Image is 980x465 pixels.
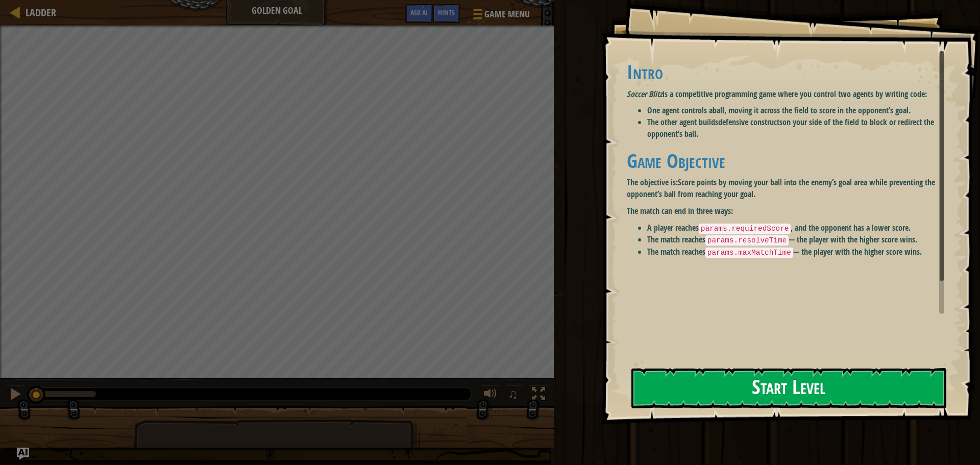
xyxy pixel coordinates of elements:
button: Adjust volume [480,385,501,406]
span: Ladder [26,6,56,19]
button: Ask AI [405,4,433,23]
button: Game Menu [465,4,536,28]
span: ♫ [508,386,518,402]
code: params.resolveTime [705,235,789,246]
button: ♫ [506,385,523,406]
h1: Game Objective [627,150,952,172]
li: The match reaches — the player with the higher score wins. [647,234,952,246]
strong: defensive constructs [718,116,782,128]
button: Toggle fullscreen [528,385,549,406]
button: Ctrl + P: Pause [5,385,26,406]
a: Ladder [20,6,56,19]
p: The objective is: [627,177,952,200]
span: Hints [438,8,455,17]
li: The other agent builds on your side of the field to block or redirect the opponent’s ball. [647,116,952,140]
p: The match can end in three ways: [627,205,952,217]
li: The match reaches — the player with the higher score wins. [647,246,952,258]
code: params.requiredScore [699,224,791,234]
span: Game Menu [484,8,530,21]
li: A player reaches , and the opponent has a lower score. [647,222,952,234]
strong: ball [713,105,724,116]
p: is a competitive programming game where you control two agents by writing code: [627,88,952,100]
li: One agent controls a , moving it across the field to score in the opponent’s goal. [647,105,952,116]
h1: Intro [627,61,952,83]
button: Ask AI [17,448,29,460]
span: Ask AI [410,8,428,17]
strong: Score points by moving your ball into the enemy’s goal area while preventing the opponent’s ball ... [627,177,935,200]
button: Start Level [631,368,946,408]
em: Soccer Blitz [627,88,663,100]
code: params.maxMatchTime [705,248,793,258]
